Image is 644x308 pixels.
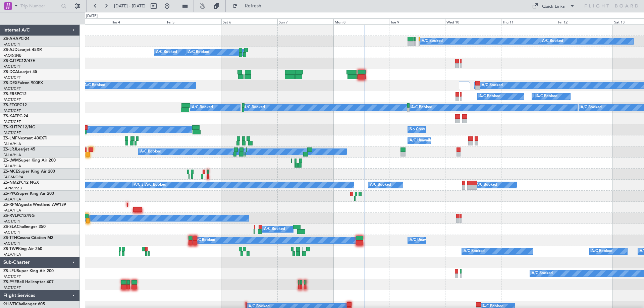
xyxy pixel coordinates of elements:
[3,92,17,96] span: ZS-ERS
[3,236,53,240] a: ZS-TTHCessna Citation M2
[3,48,42,52] a: ZS-AJDLearjet 45XR
[3,214,17,218] span: ZS-RVL
[3,175,23,180] a: FAGM/QRA
[3,136,17,140] span: ZS-LMF
[3,170,55,174] a: ZS-MCESuper King Air 200
[156,47,177,57] div: A/C Booked
[264,224,285,234] div: A/C Booked
[3,147,35,151] a: ZS-LRJLearjet 45
[3,114,17,118] span: ZS-KAT
[3,70,37,74] a: ZS-DCALearjet 45
[581,103,602,113] div: A/C Booked
[188,47,209,57] div: A/C Booked
[3,114,28,118] a: ZS-KATPC-24
[3,136,47,140] a: ZS-LMFNextant 400XTi
[3,203,18,207] span: ZS-RPM
[3,53,21,58] a: FAOR/JNB
[166,18,222,24] div: Fri 5
[145,180,166,190] div: A/C Booked
[3,247,18,251] span: ZS-TWP
[482,80,503,90] div: A/C Booked
[591,246,612,256] div: A/C Booked
[3,164,21,169] a: FALA/HLA
[3,125,17,129] span: ZS-KHT
[3,203,66,207] a: ZS-RPMAgusta Westland AW139
[3,269,17,273] span: ZS-LFU
[529,1,578,11] button: Quick Links
[3,225,17,229] span: ZS-SLA
[3,274,21,279] a: FACT/CPT
[3,225,46,229] a: ZS-SLAChallenger 350
[542,36,563,46] div: A/C Booked
[532,268,553,279] div: A/C Booked
[3,37,30,41] a: ZS-AHAPC-24
[557,18,613,24] div: Fri 12
[3,152,21,158] a: FALA/HLA
[3,59,35,63] a: ZS-CJTPC12/47E
[3,181,39,185] a: ZS-NMZPC12 NGX
[3,302,16,306] span: 9H-VFI
[277,18,333,24] div: Sun 7
[3,86,21,91] a: FACT/CPT
[3,103,27,107] a: ZS-FTGPC12
[244,103,265,113] div: A/C Booked
[3,181,19,185] span: ZS-NMZ
[229,1,269,11] button: Refresh
[221,18,277,24] div: Sat 6
[194,235,215,245] div: A/C Booked
[3,119,21,124] a: FACT/CPT
[134,180,155,190] div: A/C Booked
[3,280,54,284] a: ZS-PYEBell Helicopter 407
[542,3,565,10] div: Quick Links
[333,18,389,24] div: Mon 8
[3,64,21,69] a: FACT/CPT
[3,59,16,63] span: ZS-CJT
[3,302,45,306] a: 9H-VFIChallenger 605
[3,108,21,113] a: FACT/CPT
[3,236,17,240] span: ZS-TTH
[3,285,21,290] a: FACT/CPT
[3,214,35,218] a: ZS-RVLPC12/NG
[192,103,213,113] div: A/C Booked
[411,103,432,113] div: A/C Booked
[464,246,485,256] div: A/C Booked
[20,1,59,11] input: Trip Number
[445,18,501,24] div: Wed 10
[410,125,425,135] div: No Crew
[239,4,267,8] span: Refresh
[140,147,161,157] div: A/C Booked
[3,252,21,257] a: FALA/HLA
[479,91,500,102] div: A/C Booked
[3,247,42,251] a: ZS-TWPKing Air 260
[476,180,497,190] div: A/C Booked
[410,136,437,146] div: A/C Unavailable
[3,269,54,273] a: ZS-LFUSuper King Air 200
[3,37,18,41] span: ZS-AHA
[3,42,21,47] a: FACT/CPT
[3,103,17,107] span: ZS-FTG
[536,91,557,102] div: A/C Booked
[3,170,18,174] span: ZS-MCE
[3,219,21,224] a: FACT/CPT
[370,180,391,190] div: A/C Booked
[3,197,21,202] a: FALA/HLA
[3,75,21,80] a: FACT/CPT
[3,130,21,135] a: FACT/CPT
[3,147,16,151] span: ZS-LRJ
[534,91,555,102] div: A/C Booked
[84,80,105,90] div: A/C Booked
[3,159,19,163] span: ZS-LWM
[3,241,21,246] a: FACT/CPT
[3,192,17,196] span: ZS-PPG
[110,18,166,24] div: Thu 4
[3,125,35,129] a: ZS-KHTPC12/NG
[3,192,54,196] a: ZS-PPGSuper King Air 200
[3,159,56,163] a: ZS-LWMSuper King Air 200
[3,208,21,213] a: FALA/HLA
[389,18,445,24] div: Tue 9
[3,81,17,85] span: ZS-DEX
[86,13,98,19] div: [DATE]
[3,230,21,235] a: FACT/CPT
[3,92,26,96] a: ZS-ERSPC12
[410,235,437,245] div: A/C Unavailable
